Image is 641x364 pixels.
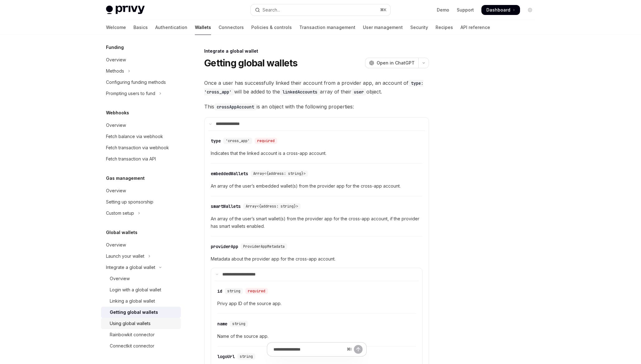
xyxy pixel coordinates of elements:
a: Recipes [436,20,453,35]
div: Overview [106,187,126,194]
button: Send message [354,345,363,354]
button: Toggle Methods section [101,65,181,77]
a: Rainbowkit connector [101,329,181,340]
a: Security [410,20,428,35]
a: Policies & controls [251,20,292,35]
div: required [245,288,268,294]
code: user [351,89,366,95]
a: Connectors [219,20,244,35]
div: Fetch balance via webhook [106,133,163,140]
span: Array<{address: string}> [253,171,306,176]
code: linkedAccounts [280,89,320,95]
a: Overview [101,120,181,131]
span: Metadata about the provider app for the cross-app account. [211,255,422,263]
a: Dashboard [481,5,520,15]
a: Connectkit connector [101,340,181,352]
h5: Webhooks [106,109,129,117]
a: Getting global wallets [101,307,181,318]
div: required [255,138,277,144]
a: Using global wallets [101,318,181,329]
div: Overview [106,56,126,64]
a: Basics [133,20,148,35]
a: Overview [101,54,181,65]
span: An array of the user’s embedded wallet(s) from the provider app for the cross-app account. [211,182,422,190]
div: Configuring funding methods [106,79,166,86]
span: Privy app ID of the source app. [217,300,416,307]
a: Overview [101,185,181,196]
div: embeddedWallets [211,170,248,177]
a: Demo [437,7,449,13]
div: providerApp [211,243,238,250]
span: Indicates that the linked account is a cross-app account. [211,150,422,157]
a: Fetch balance via webhook [101,131,181,142]
button: Toggle Custom setup section [101,208,181,219]
a: Fetch transaction via API [101,153,181,165]
img: light logo [106,6,145,14]
div: name [217,321,227,327]
div: Getting global wallets [110,309,158,316]
a: Fetch transaction via webhook [101,142,181,153]
span: Name of the source app. [217,333,416,340]
span: An array of the user’s smart wallet(s) from the provider app for the cross-app account, if the pr... [211,215,422,230]
div: Fetch transaction via API [106,155,156,163]
div: Search... [263,6,280,14]
a: Setting up sponsorship [101,196,181,208]
a: Configuring funding methods [101,77,181,88]
h1: Getting global wallets [204,57,298,69]
a: Authentication [155,20,187,35]
span: Open in ChatGPT [377,60,415,66]
a: Overview [101,239,181,251]
code: crossAppAccount [214,103,257,110]
div: Overview [106,122,126,129]
span: This is an object with the following properties: [204,102,429,111]
span: ⌘ K [380,7,387,12]
a: Welcome [106,20,126,35]
div: Launch your wallet [106,252,144,260]
div: Methods [106,67,124,75]
input: Ask a question... [273,342,344,356]
a: Linking a global wallet [101,295,181,307]
div: Linking a global wallet [110,297,155,305]
button: Toggle Integrate a global wallet section [101,262,181,273]
a: User management [363,20,403,35]
button: Open search [251,4,390,16]
a: Support [457,7,474,13]
span: Once a user has successfully linked their account from a provider app, an account of will be adde... [204,79,429,96]
h5: Gas management [106,175,145,182]
span: string [232,321,245,326]
span: string [227,289,240,294]
div: Overview [110,275,130,282]
div: Prompting users to fund [106,90,155,97]
button: Toggle Prompting users to fund section [101,88,181,99]
div: Integrate a global wallet [106,264,155,271]
span: ProviderAppMetadata [243,244,285,249]
h5: Global wallets [106,229,137,236]
div: Overview [106,241,126,249]
div: Connectkit connector [110,342,154,350]
div: type [211,138,221,144]
div: Rainbowkit connector [110,331,155,338]
span: 'cross_app' [226,138,250,143]
div: Using global wallets [110,320,151,327]
a: Transaction management [299,20,355,35]
a: Login with a global wallet [101,284,181,295]
span: Dashboard [486,7,510,13]
button: Toggle dark mode [525,5,535,15]
span: Array<{address: string}> [246,204,298,209]
div: smartWallets [211,203,241,209]
button: Toggle Launch your wallet section [101,251,181,262]
div: id [217,288,222,294]
div: Fetch transaction via webhook [106,144,169,151]
h5: Funding [106,44,124,51]
a: Wallets [195,20,211,35]
div: Setting up sponsorship [106,198,153,206]
div: Custom setup [106,209,134,217]
button: Open in ChatGPT [365,58,418,68]
div: Integrate a global wallet [204,48,429,54]
div: Login with a global wallet [110,286,161,294]
a: API reference [460,20,490,35]
a: Overview [101,273,181,284]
